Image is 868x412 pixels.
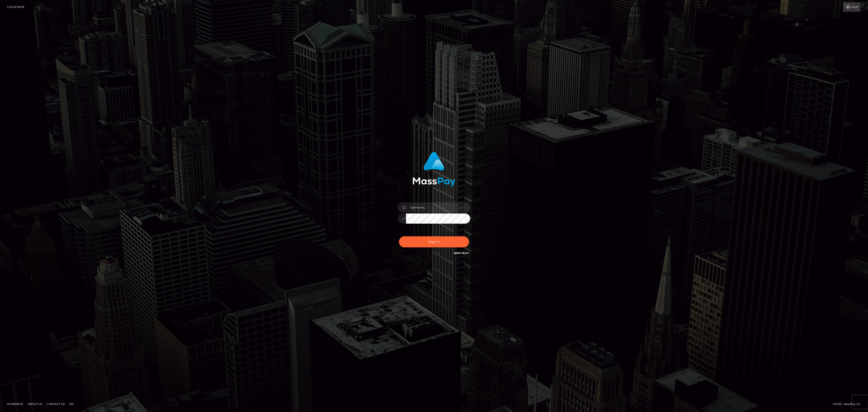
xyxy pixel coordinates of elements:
[45,400,66,407] a: Contact Us
[413,152,455,187] img: MassPay Login
[406,202,470,213] input: Username...
[399,236,469,247] button: Sign in
[67,400,76,407] a: API
[454,252,469,255] a: Need Help?
[7,2,24,12] a: Login Page
[833,402,865,407] div: © 2025 , MassPay Inc.
[843,2,860,12] a: Login
[26,400,44,407] a: About Us
[5,400,25,407] a: Homepage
